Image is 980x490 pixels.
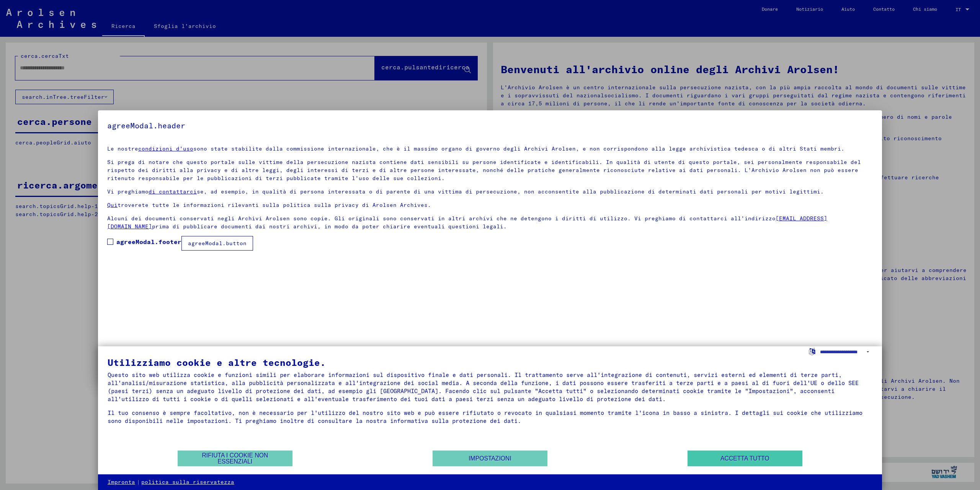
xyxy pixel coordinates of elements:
[116,238,181,246] font: agreeModal.footer
[181,236,253,251] button: agreeModal.button
[188,240,247,247] font: agreeModal.button
[141,479,234,485] font: politica sulla riservatezza
[108,479,135,485] font: Impronta
[108,357,326,368] font: Utilizziamo cookie e altre tecnologie.
[107,159,861,182] font: Si prega di notare che questo portale sulle vittime della persecuzione nazista contiene dati sens...
[469,455,511,462] font: Impostazioni
[107,121,185,130] font: agreeModal.header
[202,452,268,465] font: Rifiuta i cookie non essenziali
[107,145,138,152] font: Le nostre
[108,409,862,424] font: Il tuo consenso è sempre facoltativo, non è necessario per l'utilizzo del nostro sito web e può e...
[152,223,507,230] font: prima di pubblicare documenti dai nostri archivi, in modo da poter chiarire eventuali questioni l...
[149,188,197,195] a: di contattarci
[138,145,193,152] a: condizioni d'uso
[107,215,776,222] font: Alcuni dei documenti conservati negli Archivi Arolsen sono copie. Gli originali sono conservati i...
[107,188,149,195] font: Vi preghiamo
[193,145,844,152] font: sono state stabilite dalla commissione internazionale, che è il massimo organo di governo degli A...
[107,202,118,208] a: Qui
[118,202,431,208] font: troverete tutte le informazioni rilevanti sulla politica sulla privacy di Arolsen Archives.
[720,455,769,462] font: Accetta tutto
[107,215,827,230] a: [EMAIL_ADDRESS][DOMAIN_NAME]
[108,371,859,403] font: Questo sito web utilizza cookie e funzioni simili per elaborare informazioni sul dispositivo fina...
[197,188,824,195] font: se, ad esempio, in qualità di persona interessata o di parente di una vittima di persecuzione, no...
